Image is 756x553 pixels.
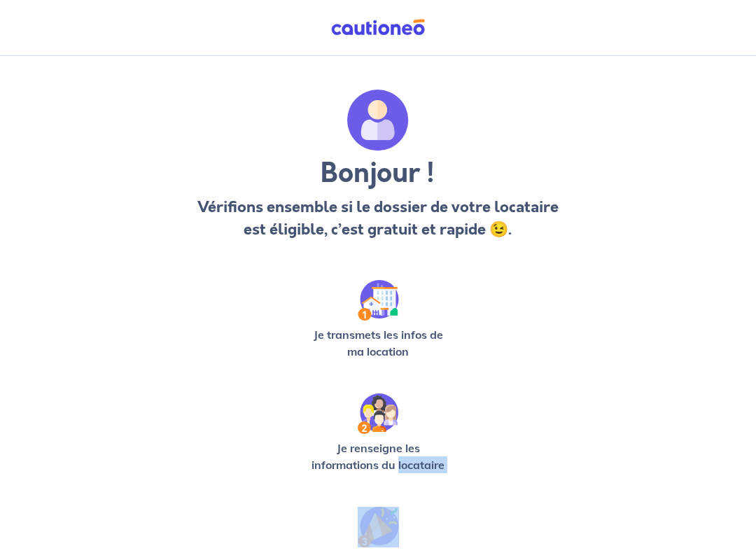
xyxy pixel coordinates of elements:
img: Cautioneo [325,19,430,36]
p: Je renseigne les informations du locataire [305,440,451,473]
img: /static/f3e743aab9439237c3e2196e4328bba9/Step-3.svg [358,507,399,547]
img: /static/c0a346edaed446bb123850d2d04ad552/Step-2.svg [358,393,398,434]
img: /static/90a569abe86eec82015bcaae536bd8e6/Step-1.svg [358,280,399,321]
p: Vérifions ensemble si le dossier de votre locataire est éligible, c’est gratuit et rapide 😉. [193,196,562,241]
h3: Bonjour ! [193,157,562,190]
p: Je transmets les infos de ma location [305,326,451,360]
img: archivate [347,90,409,151]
